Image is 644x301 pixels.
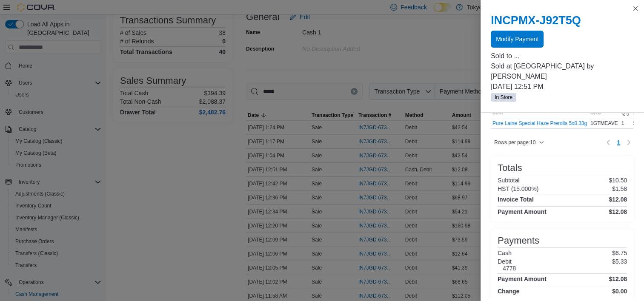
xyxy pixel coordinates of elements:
span: 1 [617,138,620,147]
span: 1GTMEAVE [590,120,618,127]
span: Rows per page : 10 [494,139,535,146]
h4: $0.00 [612,288,627,295]
span: Modify Payment [496,35,538,43]
h6: Debit [498,258,516,265]
button: Rows per page:10 [491,137,547,148]
h6: HST (15.000%) [498,185,538,192]
span: In Store [491,93,516,102]
button: Page 1 of 1 [613,136,624,149]
button: SKU [589,108,619,118]
h4: Payment Amount [498,208,547,215]
h4: $12.08 [609,196,627,203]
p: [DATE] 12:51 PM [491,82,634,92]
p: $6.75 [612,250,627,256]
span: In Store [495,94,512,101]
button: Next page [624,137,634,148]
button: Pure Laine Special Haze Prerolls 5x0.33g [492,120,587,126]
h3: Totals [498,163,522,173]
ul: Pagination for table: MemoryTable from EuiInMemoryTable [613,136,624,149]
button: Item [491,108,589,118]
h2: INCPMX-J92T5Q [491,14,634,27]
h4: $12.08 [609,275,627,282]
h4: Change [498,288,519,295]
p: $10.50 [609,177,627,184]
nav: Pagination for table: MemoryTable from EuiInMemoryTable [603,136,634,149]
h6: 4778 [503,265,516,272]
p: $1.58 [612,185,627,192]
p: Sold to ... [491,51,634,61]
p: $5.33 [612,258,627,272]
span: Item [492,109,503,116]
h6: Cash [498,250,512,256]
button: Close this dialog [630,3,641,14]
span: SKU [590,109,601,116]
div: 1 [620,118,632,128]
button: Qty [620,108,632,118]
button: Modify Payment [491,31,544,48]
h6: Subtotal [498,177,519,184]
h3: Payments [498,236,539,246]
h4: Invoice Total [498,196,534,203]
h4: $12.08 [609,208,627,215]
p: Sold at [GEOGRAPHIC_DATA] by [PERSON_NAME] [491,61,634,82]
h4: Payment Amount [498,275,547,282]
span: Qty [621,109,630,116]
button: Previous page [603,137,613,148]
